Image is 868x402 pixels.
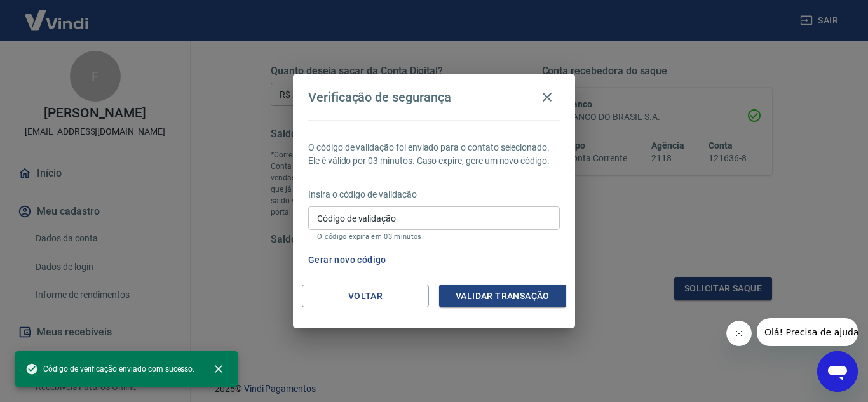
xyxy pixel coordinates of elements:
[308,188,560,201] p: Insira o código de validação
[303,248,391,272] button: Gerar novo código
[302,285,429,308] button: Voltar
[308,141,560,168] p: O código de validação foi enviado para o contato selecionado. Ele é válido por 03 minutos. Caso e...
[205,355,233,383] button: close
[308,90,451,105] h4: Verificação de segurança
[726,321,752,346] iframe: Fechar mensagem
[817,351,858,392] iframe: Botão para abrir a janela de mensagens
[25,363,194,375] span: Código de verificação enviado com sucesso.
[439,285,566,308] button: Validar transação
[757,318,858,346] iframe: Mensagem da empresa
[8,9,107,19] span: Olá! Precisa de ajuda?
[317,232,551,241] p: O código expira em 03 minutos.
